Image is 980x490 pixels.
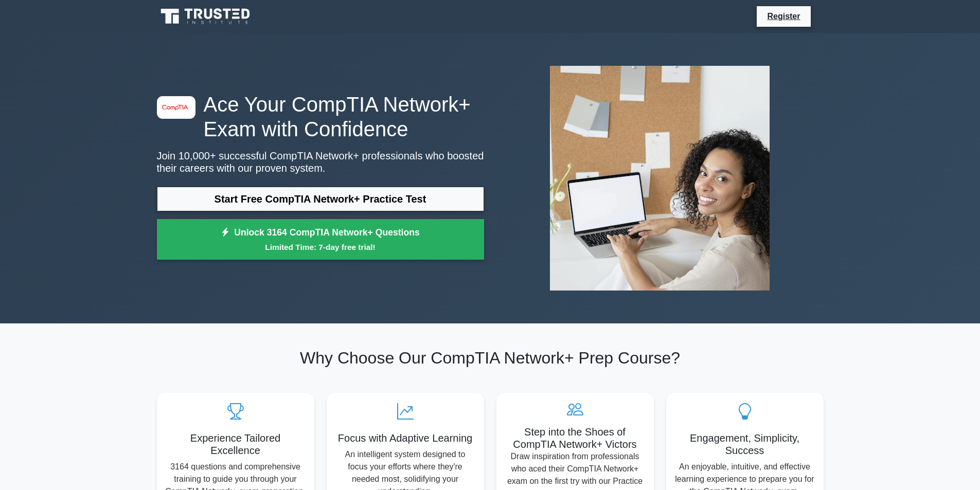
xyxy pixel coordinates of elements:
[157,219,484,260] a: Unlock 3164 CompTIA Network+ QuestionsLimited Time: 7-day free trial!
[761,10,806,23] a: Register
[157,187,484,211] a: Start Free CompTIA Network+ Practice Test
[335,432,476,444] h5: Focus with Adaptive Learning
[674,432,815,457] h5: Engagement, Simplicity, Success
[170,241,471,253] small: Limited Time: 7-day free trial!
[505,426,646,450] h5: Step into the Shoes of CompTIA Network+ Victors
[165,432,306,457] h5: Experience Tailored Excellence
[157,348,824,368] h2: Why Choose Our CompTIA Network+ Prep Course?
[157,92,484,141] h1: Ace Your CompTIA Network+ Exam with Confidence
[157,150,484,174] p: Join 10,000+ successful CompTIA Network+ professionals who boosted their careers with our proven ...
